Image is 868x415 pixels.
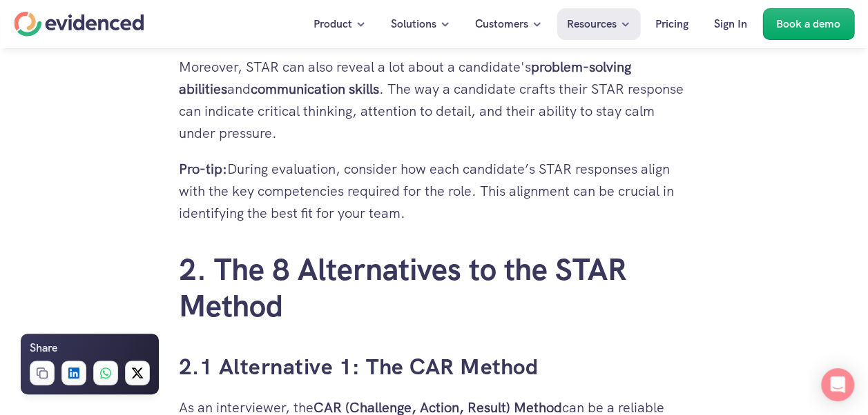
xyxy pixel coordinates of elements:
strong: Pro-tip: [179,160,227,178]
div: Open Intercom Messenger [821,368,854,401]
p: During evaluation, consider how each candidate’s STAR responses align with the key competencies r... [179,158,690,224]
p: Customers [475,15,528,33]
h6: Share [30,339,57,357]
p: Resources [567,15,617,33]
a: Home [14,12,144,37]
a: 2. The 8 Alternatives to the STAR Method [179,250,634,325]
a: Pricing [645,8,699,40]
a: 2.1 Alternative 1: The CAR Method [179,352,539,381]
p: Sign In [714,15,747,33]
p: Pricing [655,15,688,33]
a: Sign In [704,8,758,40]
p: Book a demo [776,15,840,33]
p: Product [314,15,352,33]
a: Book a demo [762,8,854,40]
p: Solutions [391,15,436,33]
